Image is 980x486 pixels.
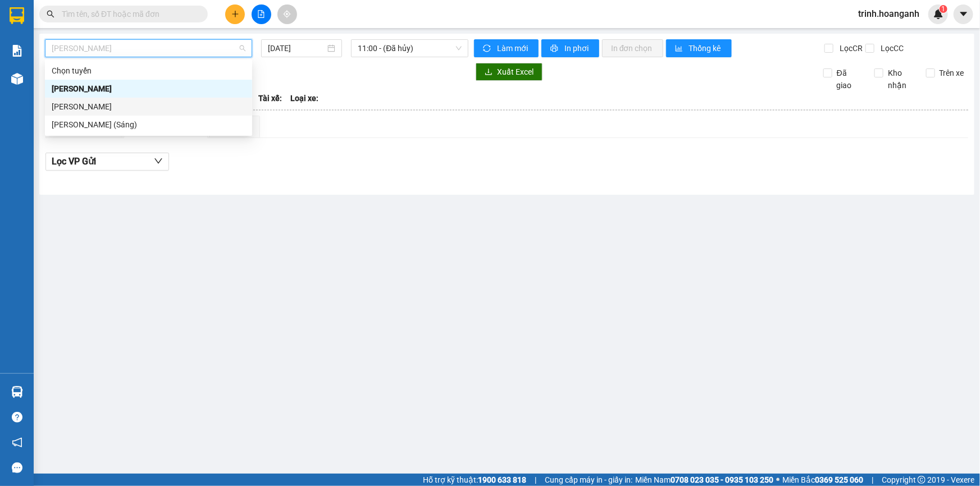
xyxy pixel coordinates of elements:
button: downloadXuất Excel [476,63,543,81]
span: search [47,10,54,18]
span: copyright [918,476,926,484]
strong: 0708 023 035 - 0935 103 250 [671,475,773,484]
button: aim [277,4,297,24]
span: down [154,157,163,166]
span: 1 [941,5,945,13]
span: Làm mới [497,42,530,54]
span: printer [550,44,560,53]
div: Hồ Chí Minh - Phan Rang [45,80,252,98]
span: caret-down [959,9,969,19]
button: syncLàm mới [474,39,539,57]
sup: 1 [940,5,947,13]
button: file-add [252,4,271,24]
span: plus [231,10,239,18]
input: 13/09/2025 [268,42,325,54]
span: aim [283,10,291,18]
span: Hồ Chí Minh - Phan Rang [52,40,245,57]
img: logo-vxr [10,7,24,24]
span: sync [483,44,493,53]
span: trinh.hoanganh [849,7,928,21]
span: Cung cấp máy in - giấy in: [545,474,632,486]
span: notification [12,437,22,448]
div: Chọn tuyến [45,62,252,80]
img: warehouse-icon [11,386,23,398]
span: Miền Bắc [782,474,863,486]
button: caret-down [954,4,973,24]
div: [PERSON_NAME] (Sáng) [52,118,245,131]
strong: 1900 633 818 [478,475,526,484]
span: Lọc CR [835,42,864,54]
span: bar-chart [675,44,685,53]
span: | [535,474,536,486]
button: In đơn chọn [602,39,663,57]
strong: 0369 525 060 [815,475,863,484]
div: [PERSON_NAME] [52,100,245,113]
span: file-add [257,10,265,18]
span: Kho nhận [883,67,917,91]
span: message [12,462,22,473]
span: Thống kê [689,42,723,54]
img: solution-icon [11,45,23,57]
button: printerIn phơi [541,39,599,57]
span: | [872,474,873,486]
div: Chọn tuyến [52,65,245,77]
input: Tìm tên, số ĐT hoặc mã đơn [62,8,194,20]
span: Hỗ trợ kỹ thuật: [423,474,526,486]
span: question-circle [12,412,22,423]
button: plus [225,4,245,24]
span: 11:00 - (Đã hủy) [358,40,462,57]
div: [PERSON_NAME] [52,82,245,95]
button: Lọc VP Gửi [45,153,169,171]
img: warehouse-icon [11,73,23,85]
button: bar-chartThống kê [666,39,732,57]
span: ⚪️ [776,478,780,482]
span: In phơi [564,42,590,54]
span: Lọc CC [876,42,905,54]
span: Miền Nam [635,474,773,486]
img: icon-new-feature [933,9,943,19]
div: Phan Rang - Hồ Chí Minh [45,98,252,116]
span: Trên xe [935,67,969,79]
span: Lọc VP Gửi [52,154,96,168]
span: Loại xe: [290,92,318,104]
div: Hồ Chí Minh - Phan Rang (Sáng) [45,116,252,134]
span: Đã giao [832,67,866,91]
span: Tài xế: [258,92,282,104]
